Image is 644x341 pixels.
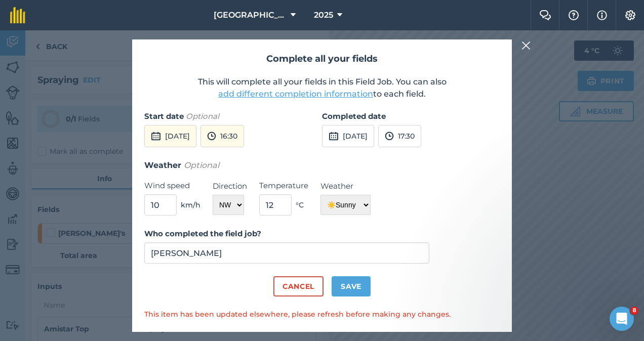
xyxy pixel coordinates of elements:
h3: Weather [144,159,500,172]
button: Cancel [273,276,324,296]
iframe: Intercom live chat [610,307,634,331]
em: Optional [184,160,219,170]
img: svg+xml;base64,PD94bWwgdmVyc2lvbj0iMS4wIiBlbmNvZGluZz0idXRmLTgiPz4KPCEtLSBHZW5lcmF0b3I6IEFkb2JlIE... [329,130,339,142]
p: This will complete all your fields in this Field Job. You can also to each field. [144,76,500,100]
div: Close [178,4,196,22]
em: Optional [186,111,219,121]
h2: Complete all your fields [144,52,500,66]
span: ° C [296,199,304,210]
button: Gif picker [32,264,40,272]
strong: Start date [144,111,184,121]
img: svg+xml;base64,PD94bWwgdmVyc2lvbj0iMS4wIiBlbmNvZGluZz0idXRmLTgiPz4KPCEtLSBHZW5lcmF0b3I6IEFkb2JlIE... [151,130,161,142]
label: Direction [213,180,247,192]
span: [GEOGRAPHIC_DATA] [214,9,287,21]
span: km/h [181,199,200,210]
img: svg+xml;base64,PD94bWwgdmVyc2lvbj0iMS4wIiBlbmNvZGluZz0idXRmLTgiPz4KPCEtLSBHZW5lcmF0b3I6IEFkb2JlIE... [385,130,394,142]
img: A cog icon [624,10,636,20]
strong: Completed date [322,111,386,121]
button: Send a message… [174,260,190,276]
button: 17:30 [378,125,421,147]
img: Profile image for Daisy [29,6,45,22]
label: Wind speed [144,180,200,192]
img: svg+xml;base64,PD94bWwgdmVyc2lvbj0iMS4wIiBlbmNvZGluZz0idXRmLTgiPz4KPCEtLSBHZW5lcmF0b3I6IEFkb2JlIE... [207,130,216,142]
button: [DATE] [322,125,374,147]
button: Home [158,4,178,23]
div: Daisy • [DATE] [16,234,62,240]
button: [DATE] [144,125,196,147]
span: 2025 [314,9,333,21]
textarea: Message… [9,242,194,260]
label: Weather [320,180,371,192]
img: svg+xml;base64,PHN2ZyB4bWxucz0iaHR0cDovL3d3dy53My5vcmcvMjAwMC9zdmciIHdpZHRoPSIxNyIgaGVpZ2h0PSIxNy... [597,9,607,21]
h1: Daisy [49,5,71,13]
p: Active [49,13,69,23]
strong: Who completed the field job? [144,229,261,238]
img: A question mark icon [568,10,580,20]
button: Emoji picker [16,264,24,272]
button: Upload attachment [48,264,56,272]
button: go back [7,4,26,23]
button: 16:30 [200,125,244,147]
label: Temperature [259,180,308,192]
button: Save [332,276,371,296]
p: This item has been updated elsewhere, please refresh before making any changes. [144,309,500,320]
img: fieldmargin Logo [10,7,25,23]
button: add different completion information [218,88,373,100]
img: svg+xml;base64,PHN2ZyB4bWxucz0iaHR0cDovL3d3dy53My5vcmcvMjAwMC9zdmciIHdpZHRoPSIyMiIgaGVpZ2h0PSIzMC... [521,39,531,52]
span: 8 [630,307,638,315]
img: Two speech bubbles overlapping with the left bubble in the forefront [539,10,551,20]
